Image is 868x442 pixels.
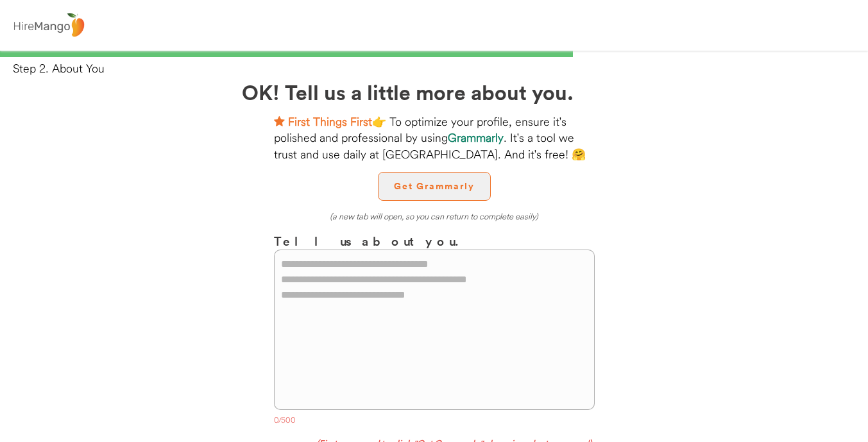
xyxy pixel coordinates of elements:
[274,114,595,162] div: 👉 To optimize your profile, ensure it's polished and professional by using . It's a tool we trust...
[274,232,595,250] h3: Tell us about you.
[10,10,88,40] img: logo%20-%20hiremango%20gray.png
[378,172,491,201] button: Get Grammarly
[448,130,504,145] strong: Grammarly
[242,76,627,107] h2: OK! Tell us a little more about you.
[330,211,538,221] em: (a new tab will open, so you can return to complete easily)
[288,114,372,129] strong: First Things First
[13,60,868,76] div: Step 2. About You
[274,415,595,428] div: 0/500
[3,51,865,57] div: 66%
